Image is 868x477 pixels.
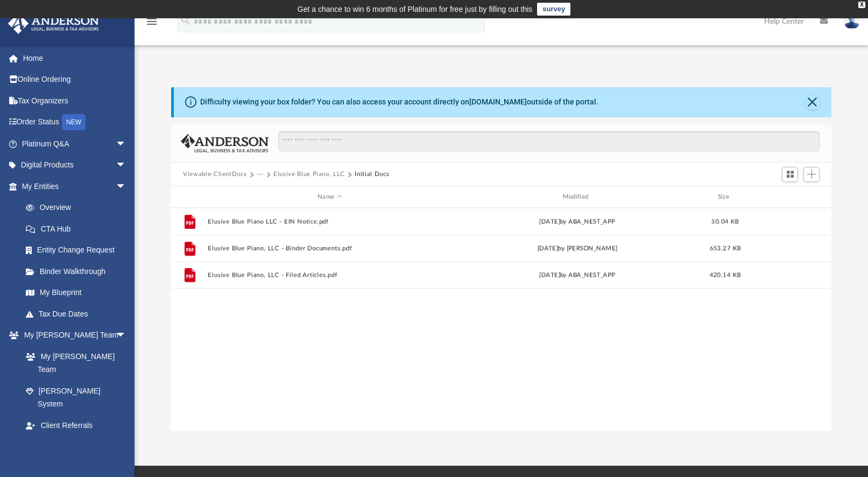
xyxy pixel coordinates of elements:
[15,261,143,282] a: Binder Walkthrough
[273,170,345,179] button: Elusive Blue Piano, LLC
[176,192,203,202] div: id
[537,3,570,16] a: survey
[8,90,143,111] a: Tax Organizers
[15,197,143,219] a: Overview
[171,208,831,431] div: grid
[8,133,143,155] a: Platinum Q&Aarrow_drop_down
[180,15,192,26] i: search
[456,244,699,254] div: [DATE] by [PERSON_NAME]
[116,133,137,155] span: arrow_drop_down
[15,282,137,304] a: My Blueprint
[8,176,143,197] a: My Entitiesarrow_drop_down
[257,170,264,179] button: ···
[456,217,699,227] div: [DATE] by ABA_NEST_APP
[8,69,143,90] a: Online Ordering
[8,47,143,69] a: Home
[183,170,246,179] button: Viewable-ClientDocs
[8,155,143,176] a: Digital Productsarrow_drop_down
[145,15,158,28] i: menu
[456,192,699,202] div: Modified
[8,436,137,458] a: My Documentsarrow_drop_down
[116,436,137,458] span: arrow_drop_down
[15,346,132,380] a: My [PERSON_NAME] Team
[208,218,451,225] button: Elusive Blue Piano LLC - EIN Notice.pdf
[469,97,527,106] a: [DOMAIN_NAME]
[116,176,137,198] span: arrow_drop_down
[145,20,158,28] a: menu
[116,155,137,177] span: arrow_drop_down
[208,271,451,278] button: Elusive Blue Piano, LLC - Filed Articles.pdf
[8,325,137,346] a: My [PERSON_NAME] Teamarrow_drop_down
[858,2,865,8] div: close
[709,245,740,251] span: 653.27 KB
[711,219,739,225] span: 50.04 KB
[15,240,143,261] a: Entity Change Request
[704,192,747,202] div: Size
[709,272,740,278] span: 420.14 KB
[208,245,451,252] button: Elusive Blue Piano, LLC - Binder Documents.pdf
[208,192,451,202] div: Name
[5,13,102,34] img: Anderson Advisors Platinum Portal
[15,415,137,436] a: Client Referrals
[8,111,143,134] a: Order StatusNEW
[805,95,820,110] button: Close
[751,192,827,202] div: id
[116,325,137,347] span: arrow_drop_down
[782,167,798,182] button: Switch to Grid View
[844,13,860,29] img: User Pic
[15,303,143,325] a: Tax Due Dates
[200,96,598,108] div: Difficulty viewing your box folder? You can also access your account directly on outside of the p...
[62,114,86,130] div: NEW
[15,380,137,415] a: [PERSON_NAME] System
[15,218,143,240] a: CTA Hub
[355,170,389,179] button: Initial Docs
[456,270,699,280] div: [DATE] by ABA_NEST_APP
[803,167,820,182] button: Add
[298,3,533,16] div: Get a chance to win 6 months of Platinum for free just by filling out this
[278,131,820,152] input: Search files and folders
